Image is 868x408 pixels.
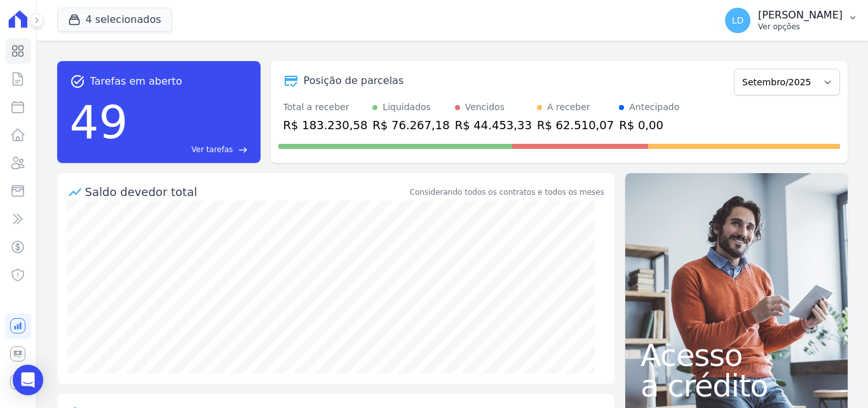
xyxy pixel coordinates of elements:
[629,101,679,114] div: Antecipado
[238,145,248,155] span: east
[732,16,744,25] span: LD
[465,101,505,114] div: Vencidos
[383,101,431,114] div: Liquidados
[13,365,43,395] div: Open Intercom Messenger
[455,116,532,134] div: R$ 44.453,33
[758,9,843,22] p: [PERSON_NAME]
[372,116,449,134] div: R$ 76.267,18
[641,370,832,401] span: a crédito
[619,116,679,134] div: R$ 0,00
[70,89,128,155] div: 49
[410,186,604,198] div: Considerando todos os contratos e todos os meses
[191,144,233,155] span: Ver tarefas
[547,101,590,114] div: A receber
[758,22,843,32] p: Ver opções
[715,3,868,38] button: LD [PERSON_NAME] Ver opções
[304,73,404,88] div: Posição de parcelas
[283,116,368,134] div: R$ 183.230,58
[283,101,368,114] div: Total a receber
[57,8,172,32] button: 4 selecionados
[537,116,614,134] div: R$ 62.510,07
[641,340,832,370] span: Acesso
[85,183,407,200] div: Saldo devedor total
[133,144,247,155] a: Ver tarefas east
[90,74,182,89] span: Tarefas em aberto
[70,74,85,89] span: task_alt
